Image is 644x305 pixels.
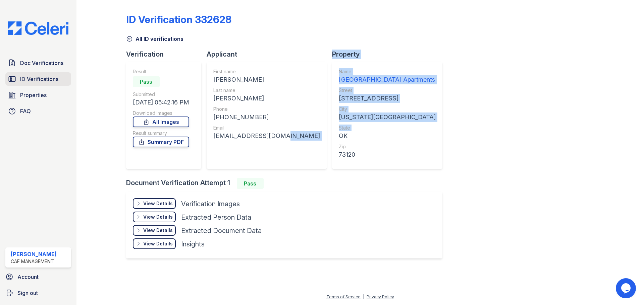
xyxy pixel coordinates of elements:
div: Email [213,125,320,131]
div: View Details [143,200,173,207]
span: Sign out [17,289,38,297]
div: Verification Images [181,199,240,209]
span: Properties [20,91,47,99]
div: Name [339,68,436,75]
a: Account [3,270,74,284]
img: CE_Logo_Blue-a8612792a0a2168367f1c8372b55b34899dd931a85d93a1a3d3e32e68fde9ad4.png [3,21,74,35]
a: FAQ [5,104,71,118]
div: Pass [237,178,264,189]
span: FAQ [20,107,31,115]
div: [PERSON_NAME] [213,75,320,84]
div: Pass [133,76,160,87]
div: Zip [339,143,436,150]
div: [STREET_ADDRESS] [339,94,436,103]
a: Name [GEOGRAPHIC_DATA] Apartments [339,68,436,84]
div: View Details [143,214,173,220]
div: Property [332,50,448,59]
div: Download Images [133,110,189,117]
div: State [339,125,436,131]
div: | [363,294,364,299]
a: Terms of Service [326,294,361,299]
div: Document Verification Attempt 1 [126,178,448,189]
div: Applicant [207,50,332,59]
a: ID Verifications [5,72,71,86]
div: View Details [143,240,173,247]
div: Result summary [133,130,189,137]
iframe: chat widget [616,278,637,298]
div: Insights [181,239,205,249]
div: 73120 [339,150,436,159]
div: Extracted Person Data [181,213,251,222]
a: Doc Verifications [5,56,71,70]
span: Account [17,273,39,281]
div: [GEOGRAPHIC_DATA] Apartments [339,75,436,84]
div: Phone [213,106,320,112]
div: ID Verification 332628 [126,13,231,25]
div: Last name [213,87,320,94]
div: Extracted Document Data [181,226,262,235]
span: Doc Verifications [20,59,63,67]
div: [US_STATE][GEOGRAPHIC_DATA] [339,112,436,122]
a: All Images [133,117,189,127]
div: Street [339,87,436,94]
span: ID Verifications [20,75,58,83]
div: Result [133,68,189,75]
div: [PERSON_NAME] [11,250,57,258]
a: Sign out [3,286,74,300]
a: Privacy Policy [367,294,394,299]
a: Properties [5,88,71,102]
div: First name [213,68,320,75]
div: Verification [126,50,207,59]
div: [PERSON_NAME] [213,94,320,103]
div: City [339,106,436,112]
div: [DATE] 05:42:16 PM [133,98,189,107]
div: View Details [143,227,173,234]
a: Summary PDF [133,137,189,147]
div: [EMAIL_ADDRESS][DOMAIN_NAME] [213,131,320,141]
div: Submitted [133,91,189,98]
div: [PHONE_NUMBER] [213,112,320,122]
a: All ID verifications [126,35,183,43]
div: OK [339,131,436,141]
div: CAF Management [11,258,57,265]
